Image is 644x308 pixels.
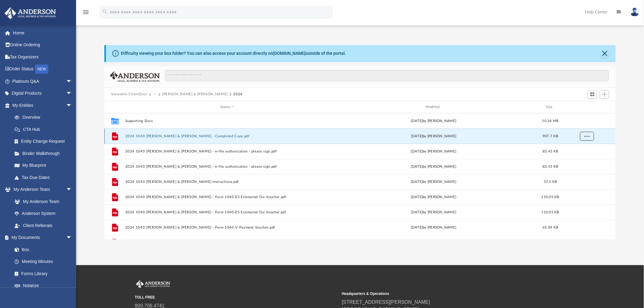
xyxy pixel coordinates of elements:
[165,70,609,82] input: Search files and folders
[66,99,78,112] span: arrow_drop_down
[125,195,329,199] button: 2024 1040 [PERSON_NAME] & [PERSON_NAME] - Form 1040-ES Estimated Tax Voucher.pdf
[104,113,616,239] div: grid
[342,291,544,296] small: Headquarters & Operations
[9,256,78,268] a: Meeting Minutes
[273,51,306,56] a: [DOMAIN_NAME]
[162,92,228,97] button: [PERSON_NAME] & [PERSON_NAME]
[82,12,89,16] a: menu
[4,87,81,100] a: Digital Productsarrow_drop_down
[125,180,329,184] button: 2024 1040 [PERSON_NAME] & [PERSON_NAME] Instructions.pdf
[111,92,147,97] button: Viewable-ClientDocs
[4,75,81,87] a: Platinum Q&Aarrow_drop_down
[9,123,81,135] a: CTA Hub
[332,104,536,110] div: Modified
[565,104,608,110] div: id
[125,104,329,110] div: Name
[4,232,78,244] a: My Documentsarrow_drop_down
[342,299,430,305] a: [STREET_ADDRESS][PERSON_NAME]
[4,63,81,75] a: Order StatusNEW
[66,87,78,100] span: arrow_drop_down
[542,119,559,123] span: 10.34 MB
[332,134,536,139] div: [DATE] by [PERSON_NAME]
[66,232,78,244] span: arrow_drop_down
[4,39,81,51] a: Online Ordering
[9,280,78,292] a: Notarize
[543,135,558,138] span: 907.7 KB
[543,226,558,229] span: 65.09 KB
[4,184,78,196] a: My Anderson Teamarrow_drop_down
[544,180,557,184] span: 37.1 KB
[3,7,58,19] img: Anderson Advisors Platinum Portal
[135,295,338,300] small: TOLL FREE
[580,132,594,141] button: More options
[542,211,559,214] span: 110.05 KB
[121,50,346,57] div: Difficulty viewing your box folder? You can also access your account directly on outside of the p...
[543,150,558,153] span: 83.43 KB
[332,164,536,170] div: [DATE] by [PERSON_NAME]
[543,165,558,168] span: 83.43 KB
[332,149,536,154] div: [DATE] by [PERSON_NAME]
[542,195,559,199] span: 110.05 KB
[4,51,81,63] a: Tax Organizers
[135,280,171,288] img: Anderson Advisors Platinum Portal
[125,149,329,153] button: 2024 1040 [PERSON_NAME] & [PERSON_NAME] - e-file authorization - please sign.pdf
[4,99,81,111] a: My Entitiesarrow_drop_down
[66,184,78,196] span: arrow_drop_down
[125,119,329,123] button: Supporting Docs
[588,90,597,99] button: Switch to Grid View
[9,147,81,159] a: Binder Walkthrough
[153,92,157,97] button: ···
[332,194,536,200] div: [DATE] by [PERSON_NAME]
[9,208,78,220] a: Anderson System
[66,75,78,88] span: arrow_drop_down
[9,111,81,124] a: Overview
[332,210,536,215] div: [DATE] by [PERSON_NAME]
[35,65,48,74] div: NEW
[9,268,75,280] a: Forms Library
[125,210,329,214] button: 2024 1040 [PERSON_NAME] & [PERSON_NAME] - Form 1040-ES Estimated Tax Voucher.pdf
[125,226,329,229] button: 2024 1040 [PERSON_NAME] & [PERSON_NAME] - Form 1040-V Payment Voucher.pdf
[102,8,108,15] i: search
[538,104,563,110] div: Size
[332,179,536,185] div: [DATE] by [PERSON_NAME]
[125,134,329,138] button: 2024 1040 [PERSON_NAME] & [PERSON_NAME] - Completed Copy.pdf
[233,92,243,97] button: 2024
[82,9,89,16] i: menu
[4,27,81,39] a: Home
[9,135,81,148] a: Entity Change Request
[9,195,75,208] a: My Anderson Team
[332,118,536,124] div: [DATE] by [PERSON_NAME]
[600,90,609,99] button: Add
[332,225,536,230] div: [DATE] by [PERSON_NAME]
[9,243,75,256] a: Box
[601,49,609,58] button: Close
[630,8,639,16] img: User Pic
[107,104,122,110] div: id
[9,171,81,184] a: Tax Due Dates
[125,165,329,169] button: 2024 1040 [PERSON_NAME] & [PERSON_NAME] - e-file authorization - please sign.pdf
[9,159,78,172] a: My Blueprint
[9,219,78,232] a: Client Referrals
